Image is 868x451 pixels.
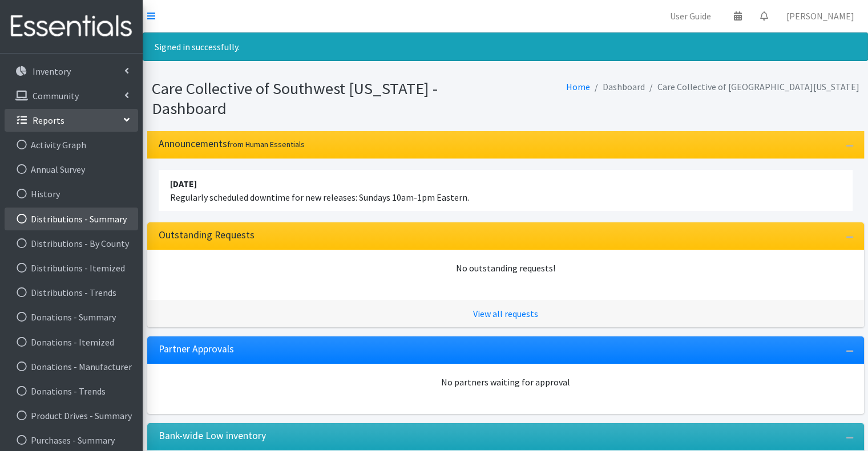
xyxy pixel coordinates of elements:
strong: [DATE] [170,178,197,189]
p: Community [33,90,79,101]
h3: Bank-wide Low inventory [159,430,266,442]
div: No outstanding requests! [159,261,853,275]
a: Distributions - Itemized [5,257,138,279]
a: History [5,182,138,205]
a: [PERSON_NAME] [777,5,863,27]
a: Donations - Summary [5,306,138,328]
a: Distributions - Summary [5,208,138,230]
a: Donations - Manufacturer [5,355,138,378]
a: User Guide [661,5,720,27]
small: from Human Essentials [227,139,305,149]
h1: Care Collective of Southwest [US_STATE] - Dashboard [152,79,502,118]
li: Care Collective of [GEOGRAPHIC_DATA][US_STATE] [645,79,859,95]
li: Dashboard [590,79,645,95]
li: Regularly scheduled downtime for new releases: Sundays 10am-1pm Eastern. [159,170,853,211]
p: Inventory [33,66,71,77]
a: Reports [5,109,138,132]
a: Annual Survey [5,158,138,181]
a: Donations - Trends [5,380,138,403]
a: View all requests [473,308,538,319]
p: Reports [33,115,64,126]
a: Donations - Itemized [5,331,138,354]
a: Product Drives - Summary [5,404,138,427]
a: Activity Graph [5,133,138,156]
a: Distributions - Trends [5,281,138,304]
a: Distributions - By County [5,232,138,255]
img: HumanEssentials [5,7,138,46]
h3: Outstanding Requests [159,229,255,241]
a: Community [5,84,138,107]
div: No partners waiting for approval [159,375,853,389]
h3: Partner Approvals [159,343,234,355]
a: Inventory [5,60,138,83]
a: Home [566,81,590,92]
div: Signed in successfully. [143,32,868,61]
h3: Announcements [159,138,305,150]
